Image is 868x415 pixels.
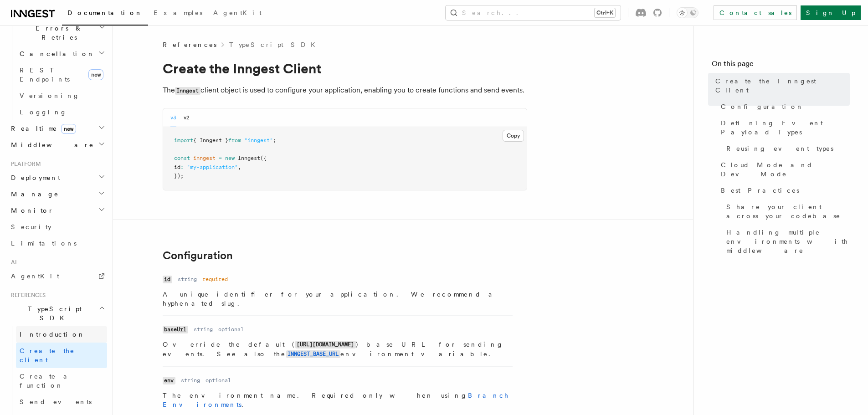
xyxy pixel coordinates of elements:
[721,186,799,195] span: Best Practices
[16,104,107,120] a: Logging
[16,87,107,104] a: Versioning
[238,164,241,170] span: ,
[163,84,527,97] p: The client object is used to configure your application, enabling you to create functions and sen...
[717,98,850,115] a: Configuration
[11,240,77,247] span: Limitations
[726,202,850,220] span: Share your client across your codebase
[225,155,235,161] span: new
[721,102,804,111] span: Configuration
[715,77,850,95] span: Create the Inngest Client
[7,206,54,215] span: Monitor
[11,223,51,231] span: Security
[726,144,833,153] span: Reusing event types
[712,73,850,98] a: Create the Inngest Client
[228,137,241,143] span: from
[7,268,107,284] a: AgentKit
[163,60,527,77] h1: Create the Inngest Client
[273,137,276,143] span: ;
[163,391,513,409] p: The environment name. Required only when using .
[163,40,216,49] span: References
[174,164,180,170] span: id
[88,69,103,80] span: new
[174,173,184,179] span: });
[503,130,524,142] button: Copy
[16,368,107,394] a: Create a function
[677,7,699,18] button: Toggle dark mode
[260,155,267,161] span: ({
[717,182,850,199] a: Best Practices
[163,340,513,359] p: Override the default ( ) base URL for sending events. See also the environment variable.
[202,276,228,283] dd: required
[11,272,59,280] span: AgentKit
[219,155,222,161] span: =
[7,169,107,186] button: Deployment
[213,9,262,16] span: AgentKit
[16,24,99,42] span: Errors & Retries
[20,331,85,338] span: Introduction
[20,347,75,364] span: Create the client
[723,199,850,224] a: Share your client across your codebase
[7,202,107,219] button: Monitor
[20,67,70,83] span: REST Endpoints
[712,58,850,73] h4: On this page
[721,160,850,179] span: Cloud Mode and Dev Mode
[7,259,17,266] span: AI
[244,137,273,143] span: "inngest"
[163,276,172,283] code: id
[180,164,184,170] span: :
[7,304,98,323] span: TypeScript SDK
[7,160,41,168] span: Platform
[20,108,67,116] span: Logging
[16,326,107,343] a: Introduction
[717,115,850,140] a: Defining Event Payload Types
[16,46,107,62] button: Cancellation
[184,108,190,127] button: v2
[238,155,260,161] span: Inngest
[178,276,197,283] dd: string
[7,137,107,153] button: Middleware
[181,377,200,384] dd: string
[218,326,244,333] dd: optional
[187,164,238,170] span: "my-application"
[163,249,233,262] a: Configuration
[7,173,60,182] span: Deployment
[163,326,188,333] code: baseUrl
[7,140,94,149] span: Middleware
[16,20,107,46] button: Errors & Retries
[229,40,321,49] a: TypeScript SDK
[175,87,200,95] code: Inngest
[16,394,107,410] a: Send events
[194,326,213,333] dd: string
[16,49,95,58] span: Cancellation
[7,124,76,133] span: Realtime
[7,186,107,202] button: Manage
[20,92,80,99] span: Versioning
[163,290,513,308] p: A unique identifier for your application. We recommend a hyphenated slug.
[801,5,861,20] a: Sign Up
[7,292,46,299] span: References
[148,3,208,25] a: Examples
[16,62,107,87] a: REST Endpointsnew
[174,137,193,143] span: import
[7,190,59,199] span: Manage
[286,350,340,358] code: INNGEST_BASE_URL
[286,350,340,358] a: INNGEST_BASE_URL
[7,219,107,235] a: Security
[170,108,176,127] button: v3
[726,228,850,255] span: Handling multiple environments with middleware
[193,155,216,161] span: inngest
[163,377,175,384] code: env
[446,5,621,20] button: Search...Ctrl+K
[208,3,267,25] a: AgentKit
[154,9,202,16] span: Examples
[61,124,76,134] span: new
[7,120,107,137] button: Realtimenew
[163,392,509,408] a: Branch Environments
[205,377,231,384] dd: optional
[721,118,850,137] span: Defining Event Payload Types
[174,155,190,161] span: const
[295,341,356,348] code: [URL][DOMAIN_NAME]
[16,343,107,368] a: Create the client
[62,3,148,26] a: Documentation
[20,398,92,405] span: Send events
